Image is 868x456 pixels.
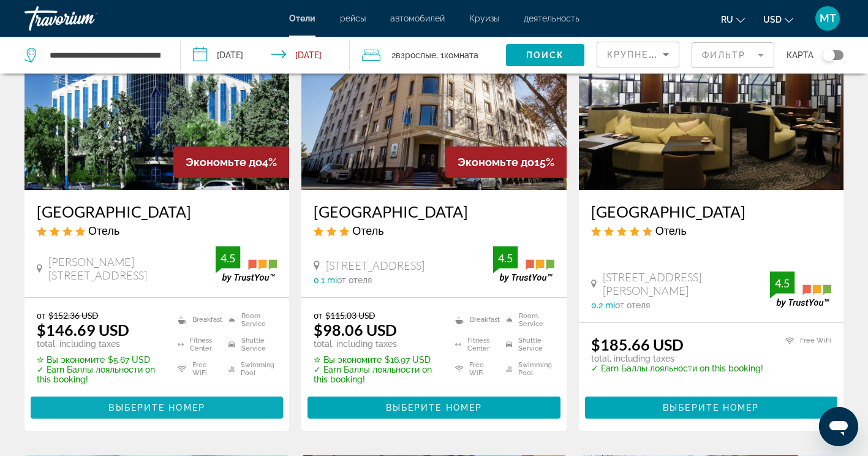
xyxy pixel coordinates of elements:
[314,321,397,339] ins: $98.06 USD
[445,146,567,178] div: 15%
[37,224,277,237] div: 4 star Hotel
[607,47,669,62] mat-select: Sort by
[88,224,119,237] span: Отель
[692,42,774,69] button: Filter
[436,47,478,64] span: , 1
[37,365,162,384] p: ✓ Earn Баллы лояльности on this booking!
[350,37,506,74] button: Travelers: 2 adults, 0 children
[787,47,813,64] span: карта
[308,400,560,413] a: Выберите номер
[500,335,554,354] li: Shuttle Service
[325,310,376,321] del: $115.03 USD
[37,339,162,349] p: total, including taxes
[449,335,500,354] li: Fitness Center
[326,259,425,272] span: [STREET_ADDRESS]
[386,403,482,412] span: Выберите номер
[337,275,372,285] span: от отеля
[308,397,560,419] button: Выберите номер
[352,224,383,237] span: Отель
[37,321,129,339] ins: $146.69 USD
[31,397,283,419] button: Выберите номер
[469,13,499,23] a: Круизы
[340,13,366,23] a: рейсы
[25,2,147,34] a: Travorium
[458,156,534,169] span: Экономьте до
[31,400,283,413] a: Выберите номер
[615,300,650,310] span: от отеля
[812,6,843,31] button: User Menu
[222,335,277,354] li: Shuttle Service
[779,335,831,346] li: Free WiFi
[591,202,831,221] a: [GEOGRAPHIC_DATA]
[607,50,756,59] span: Крупнейшие сбережения
[500,360,554,378] li: Swimming Pool
[813,50,843,61] button: Toggle map
[391,47,436,64] span: 2
[585,397,837,419] button: Выберите номер
[655,224,687,237] span: Отель
[48,255,216,282] span: [PERSON_NAME][STREET_ADDRESS]
[289,13,315,23] a: Отели
[186,156,262,169] span: Экономьте до
[770,276,794,291] div: 4.5
[493,251,518,265] div: 4.5
[216,246,277,283] img: trustyou-badge.svg
[500,310,554,329] li: Room Service
[449,310,500,329] li: Breakfast
[314,365,439,384] p: ✓ Earn Баллы лояльности on this booking!
[37,355,105,365] span: ✮ Вы экономите
[449,360,500,378] li: Free WiFi
[216,251,240,265] div: 4.5
[314,355,382,365] span: ✮ Вы экономите
[390,13,445,23] a: автомобилей
[819,407,858,446] iframe: Кнопка запуска окна обмена сообщениями
[506,44,584,66] button: Поиск
[524,13,579,23] a: деятельность
[591,335,684,354] ins: $185.66 USD
[763,15,782,25] span: USD
[108,403,205,412] span: Выберите номер
[585,400,837,413] a: Выберите номер
[314,224,554,237] div: 3 star Hotel
[172,335,222,354] li: Fitness Center
[396,50,436,60] span: Взрослые
[603,270,770,297] span: [STREET_ADDRESS][PERSON_NAME]
[591,224,831,237] div: 5 star Hotel
[173,146,289,178] div: 4%
[37,202,277,221] a: [GEOGRAPHIC_DATA]
[172,360,222,378] li: Free WiFi
[37,355,162,365] p: $5.67 USD
[721,10,745,28] button: Change language
[222,360,277,378] li: Swimming Pool
[314,275,337,285] span: 0.1 mi
[172,310,222,329] li: Breakfast
[721,15,733,25] span: ru
[314,339,439,349] p: total, including taxes
[48,310,99,321] del: $152.36 USD
[37,310,45,321] span: от
[663,403,759,412] span: Выберите номер
[591,363,763,373] p: ✓ Earn Баллы лояльности on this booking!
[444,50,478,60] span: Комната
[314,355,439,365] p: $16.97 USD
[591,354,763,363] p: total, including taxes
[493,246,554,283] img: trustyou-badge.svg
[820,12,836,25] span: MT
[314,202,554,221] a: [GEOGRAPHIC_DATA]
[314,310,322,321] span: от
[770,272,831,308] img: trustyou-badge.svg
[591,300,615,310] span: 0.2 mi
[222,310,277,329] li: Room Service
[763,10,793,28] button: Change currency
[526,50,565,60] span: Поиск
[181,37,349,74] button: Check-in date: Sep 30, 2025 Check-out date: Oct 1, 2025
